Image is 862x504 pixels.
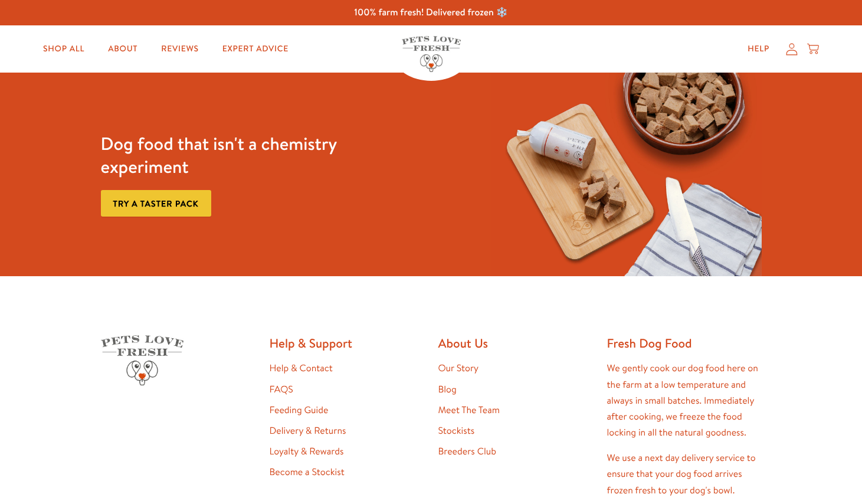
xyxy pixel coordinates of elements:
[101,335,183,385] img: Pets Love Fresh
[438,424,475,437] a: Stockists
[101,132,371,178] h3: Dog food that isn't a chemistry experiment
[34,37,94,61] a: Shop All
[270,424,346,437] a: Delivery & Returns
[270,335,424,351] h2: Help & Support
[152,37,208,61] a: Reviews
[438,335,593,351] h2: About Us
[607,450,762,499] p: We use a next day delivery service to ensure that your dog food arrives frozen fresh to your dog'...
[270,404,329,417] a: Feeding Guide
[607,335,762,351] h2: Fresh Dog Food
[213,37,298,61] a: Expert Advice
[402,36,461,72] img: Pets Love Fresh
[738,37,779,61] a: Help
[270,445,344,458] a: Loyalty & Rewards
[270,466,345,479] a: Become a Stockist
[438,445,496,458] a: Breeders Club
[438,383,457,396] a: Blog
[491,73,761,276] img: Fussy
[438,404,500,417] a: Meet The Team
[270,362,333,375] a: Help & Contact
[99,37,147,61] a: About
[607,361,762,441] p: We gently cook our dog food here on the farm at a low temperature and always in small batches. Im...
[270,383,293,396] a: FAQS
[101,190,211,217] a: Try a taster pack
[438,362,479,375] a: Our Story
